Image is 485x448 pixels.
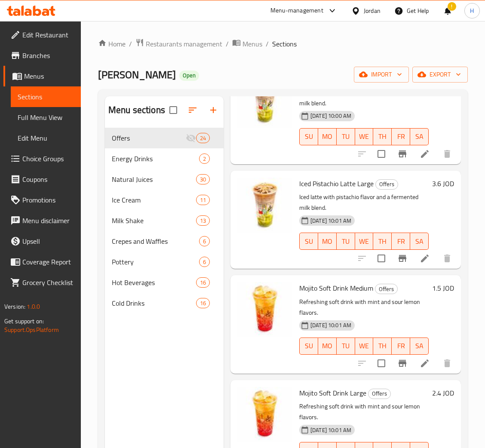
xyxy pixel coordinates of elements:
[3,45,81,66] a: Branches
[4,301,25,312] span: Version:
[419,69,461,80] span: export
[318,338,337,355] button: MO
[105,272,224,293] div: Hot Beverages16
[372,145,390,163] span: Select to update
[3,66,81,86] a: Menus
[196,195,210,205] div: items
[18,133,74,143] span: Edit Menu
[377,340,388,352] span: TH
[232,38,262,49] a: Menus
[105,190,224,210] div: Ice Cream11
[337,233,355,250] button: TU
[395,340,407,352] span: FR
[98,39,126,49] a: Home
[364,6,381,15] div: Jordan
[200,237,209,245] span: 6
[24,71,74,81] span: Menus
[196,217,209,225] span: 13
[359,235,370,248] span: WE
[266,39,269,49] li: /
[242,39,262,49] span: Menus
[355,338,374,355] button: WE
[196,215,210,226] div: items
[420,253,430,264] a: Edit menu item
[392,353,413,374] button: Branch-specific-item
[22,50,74,61] span: Branches
[199,257,210,267] div: items
[354,67,409,83] button: import
[377,235,388,248] span: TH
[105,231,224,252] div: Crepes and Waffles6
[299,177,374,190] span: Iced Pistachio Latte Large
[4,324,59,335] a: Support.OpsPlatform
[18,92,74,102] span: Sections
[237,387,292,442] img: Mojito Soft Drink Large
[392,338,410,355] button: FR
[361,69,402,80] span: import
[22,153,74,164] span: Choice Groups
[199,153,210,164] div: items
[3,190,81,210] a: Promotions
[322,340,333,352] span: MO
[392,144,413,164] button: Branch-specific-item
[392,128,410,145] button: FR
[200,155,209,163] span: 2
[22,195,74,205] span: Promotions
[105,148,224,169] div: Energy Drinks2
[303,130,315,143] span: SU
[303,235,315,248] span: SU
[203,100,224,120] button: Add section
[299,192,429,213] p: Iced latte with pistachio flavor and a fermented milk blend.
[196,174,210,184] div: items
[112,257,199,267] div: Pottery
[27,301,40,312] span: 1.0.0
[299,338,318,355] button: SU
[377,130,388,143] span: TH
[105,128,224,148] div: Offers24
[340,130,352,143] span: TU
[105,252,224,272] div: Pottery6
[322,235,333,248] span: MO
[196,133,210,143] div: items
[112,236,199,246] span: Crepes and Waffles
[105,210,224,231] div: Milk Shake13
[307,112,355,120] span: [DATE] 10:00 AM
[368,389,391,399] div: Offers
[340,235,352,248] span: TU
[340,340,352,352] span: TU
[318,128,337,145] button: MO
[414,130,425,143] span: SA
[22,257,74,267] span: Coverage Report
[237,282,292,337] img: Mojito Soft Drink Medium
[112,298,196,308] span: Cold Drinks
[373,338,392,355] button: TH
[3,148,81,169] a: Choice Groups
[105,293,224,313] div: Cold Drinks16
[3,210,81,231] a: Menu disclaimer
[226,39,229,49] li: /
[112,215,196,226] span: Milk Shake
[299,128,318,145] button: SU
[375,284,397,294] span: Offers
[395,130,407,143] span: FR
[470,6,474,15] span: H
[3,252,81,272] a: Coverage Report
[200,258,209,266] span: 6
[307,426,355,434] span: [DATE] 10:01 AM
[4,316,44,327] span: Get support on:
[373,233,392,250] button: TH
[146,39,222,49] span: Restaurants management
[437,248,457,269] button: delete
[98,65,176,84] span: [PERSON_NAME]
[414,340,425,352] span: SA
[437,353,457,374] button: delete
[11,128,81,148] a: Edit Menu
[272,39,297,49] span: Sections
[3,272,81,293] a: Grocery Checklist
[359,340,370,352] span: WE
[3,169,81,190] a: Coupons
[420,358,430,368] a: Edit menu item
[112,174,196,184] span: Natural Juices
